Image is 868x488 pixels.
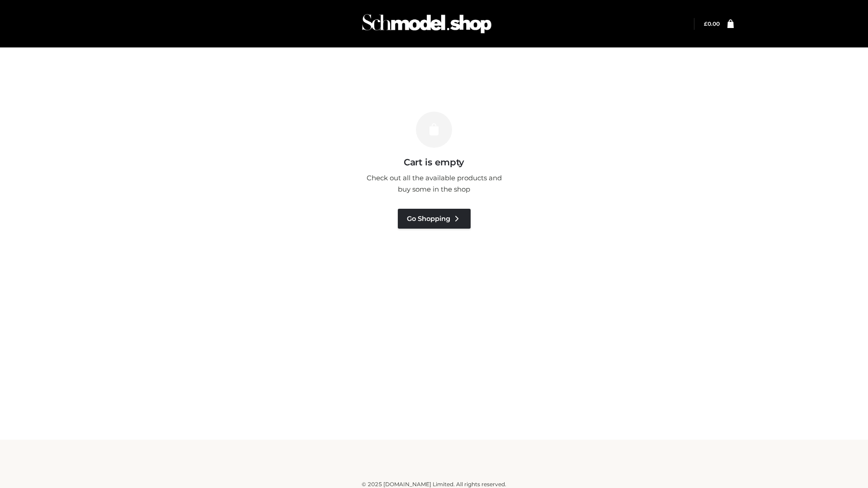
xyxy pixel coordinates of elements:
[704,20,720,27] bdi: 0.00
[362,172,506,195] p: Check out all the available products and buy some in the shop
[359,6,495,42] img: Schmodel Admin 964
[704,20,708,27] span: £
[398,209,471,229] a: Go Shopping
[704,20,720,27] a: £0.00
[155,157,713,168] h3: Cart is empty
